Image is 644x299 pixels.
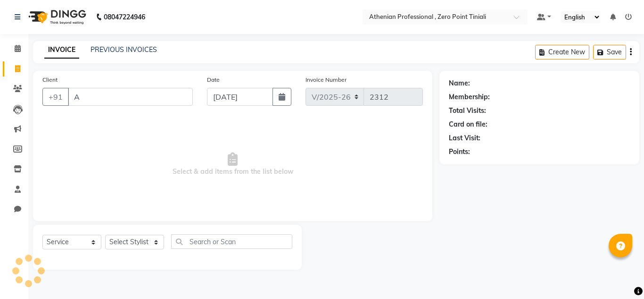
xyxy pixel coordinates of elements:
[305,76,347,84] label: Invoice Number
[171,234,292,249] input: Search or Scan
[535,45,589,60] button: Create New
[42,76,58,84] label: Client
[44,42,79,59] a: INVOICE
[593,45,626,60] button: Save
[42,117,423,212] span: Select & add items from the list below
[207,76,220,84] label: Date
[104,4,145,30] b: 08047224946
[24,4,89,30] img: logo
[449,92,490,102] div: Membership:
[449,78,470,88] div: Name:
[42,88,69,106] button: +91
[449,133,480,143] div: Last Visit:
[91,45,157,54] a: PREVIOUS INVOICES
[449,106,486,116] div: Total Visits:
[449,147,470,157] div: Points:
[68,88,193,106] input: Search by Name/Mobile/Email/Code
[449,120,487,129] div: Card on file:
